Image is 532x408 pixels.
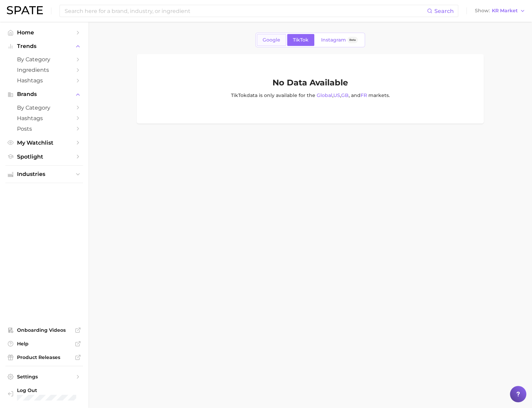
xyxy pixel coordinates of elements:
span: TikTok [293,37,309,43]
a: Ingredients [5,65,83,75]
span: Help [17,341,71,347]
span: Home [17,29,71,36]
span: Beta [349,37,356,43]
span: Instagram [321,37,346,43]
button: Trends [5,41,83,51]
span: Trends [17,43,71,49]
span: Search [434,8,454,14]
a: Posts [5,124,83,134]
span: Posts [17,126,71,132]
a: Spotlight [5,151,83,162]
p: TikTok data is only available for the , , , and market s . [231,92,390,99]
span: Ingredients [17,67,71,73]
span: Product Releases [17,354,71,360]
a: Hashtags [5,75,83,86]
a: My Watchlist [5,137,83,148]
a: TikTok [287,34,314,46]
span: Google [263,37,280,43]
span: Onboarding Videos [17,327,71,333]
button: Industries [5,169,83,179]
span: My Watchlist [17,140,71,146]
a: GB [341,92,349,98]
img: SPATE [7,6,43,14]
span: Show [475,9,490,13]
a: Home [5,27,83,38]
input: Search here for a brand, industry, or ingredient [64,5,427,17]
span: Brands [17,91,71,97]
span: Industries [17,171,71,177]
a: InstagramBeta [315,34,364,46]
h1: No Data Available [272,79,348,87]
a: Hashtags [5,113,83,124]
span: by Category [17,56,71,63]
a: Google [257,34,286,46]
a: Global [317,92,332,98]
a: US [333,92,340,98]
a: FR [361,92,367,98]
a: Help [5,339,83,349]
a: by Category [5,102,83,113]
a: Settings [5,372,83,382]
a: Log out. Currently logged in with e-mail doyeon@spate.nyc. [5,385,83,403]
span: by Category [17,104,71,111]
span: Spotlight [17,153,71,160]
button: ShowKR Market [473,6,527,15]
button: Brands [5,89,83,99]
a: Product Releases [5,352,83,362]
a: Onboarding Videos [5,325,83,335]
span: Settings [17,374,71,380]
span: KR Market [492,9,518,13]
a: by Category [5,54,83,65]
span: Hashtags [17,77,71,84]
span: Log Out [17,387,78,393]
span: Hashtags [17,115,71,121]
